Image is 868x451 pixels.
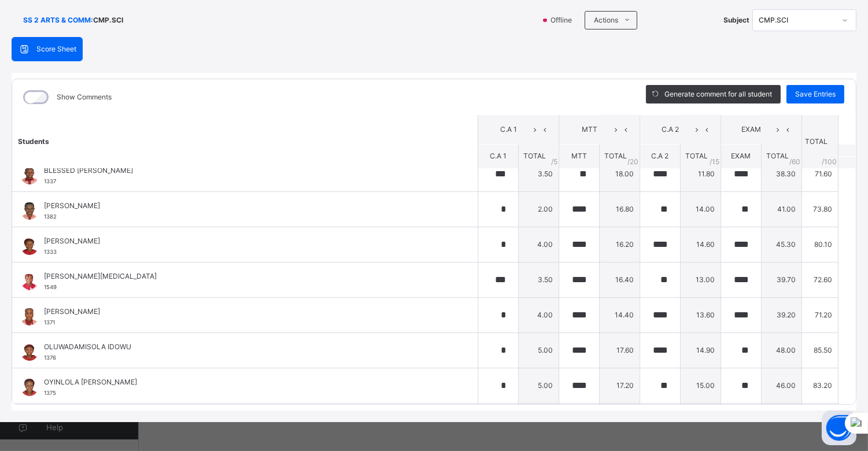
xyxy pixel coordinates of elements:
[762,156,802,191] td: 38.30
[600,297,640,332] td: 14.40
[44,342,452,352] span: OLUWADAMISOLA IDOWU
[519,262,559,297] td: 3.50
[21,202,38,220] img: 1382.png
[802,156,839,191] td: 71.60
[759,15,835,25] div: CMP.SCI
[551,157,557,167] span: / 5
[802,262,839,297] td: 72.60
[594,15,618,25] span: Actions
[18,137,49,146] span: Students
[664,89,772,99] span: Generate comment for all student
[681,156,721,191] td: 11.80
[44,284,57,290] span: 1549
[822,411,856,445] button: Open asap
[730,125,773,135] span: EXAM
[57,92,112,102] label: Show Comments
[767,152,789,161] span: TOTAL
[44,178,56,184] span: 1337
[519,368,559,403] td: 5.00
[822,157,837,167] span: /100
[44,390,56,396] span: 1375
[605,152,627,161] span: TOTAL
[681,297,721,332] td: 13.60
[519,191,559,227] td: 2.00
[600,156,640,191] td: 18.00
[732,152,751,161] span: EXAM
[519,332,559,368] td: 5.00
[44,201,452,211] span: [PERSON_NAME]
[487,125,530,135] span: C.A 1
[568,125,611,135] span: MTT
[44,213,57,220] span: 1382
[600,191,640,227] td: 16.80
[762,227,802,262] td: 45.30
[762,332,802,368] td: 48.00
[519,227,559,262] td: 4.00
[600,403,640,438] td: 16.80
[23,15,93,25] span: SS 2 ARTS & COMM :
[519,403,559,438] td: 4.50
[44,236,452,246] span: [PERSON_NAME]
[802,332,839,368] td: 85.50
[44,319,55,326] span: 1371
[600,262,640,297] td: 16.40
[762,368,802,403] td: 46.00
[524,152,546,161] span: TOTAL
[686,152,708,161] span: TOTAL
[21,167,38,184] img: 1337.png
[789,157,800,167] span: / 60
[681,368,721,403] td: 15.00
[681,191,721,227] td: 14.00
[600,368,640,403] td: 17.20
[21,273,38,290] img: 1549.png
[490,152,507,161] span: C.A 1
[802,191,839,227] td: 73.80
[802,297,839,332] td: 71.20
[762,191,802,227] td: 41.00
[802,368,839,403] td: 83.20
[762,297,802,332] td: 39.20
[681,332,721,368] td: 14.90
[44,165,452,176] span: BLESSED [PERSON_NAME]
[802,227,839,262] td: 80.10
[21,379,38,396] img: 1375.png
[681,227,721,262] td: 14.60
[93,15,123,25] span: CMP.SCI
[762,403,802,438] td: 41.70
[710,157,719,167] span: / 15
[571,152,587,161] span: MTT
[723,15,749,25] span: Subject
[36,44,76,54] span: Score Sheet
[44,249,57,255] span: 1333
[44,271,452,282] span: [PERSON_NAME][MEDICAL_DATA]
[21,308,38,326] img: 1371.png
[21,343,38,361] img: 1376.png
[44,306,452,317] span: [PERSON_NAME]
[802,115,839,169] th: TOTAL
[600,332,640,368] td: 17.60
[681,262,721,297] td: 13.00
[21,238,38,255] img: 1333.png
[652,152,669,161] span: C.A 2
[681,403,721,438] td: 14.00
[795,89,836,99] span: Save Entries
[600,227,640,262] td: 16.20
[802,403,839,438] td: 77.00
[519,297,559,332] td: 4.00
[649,125,692,135] span: C.A 2
[519,156,559,191] td: 3.50
[627,157,638,167] span: / 20
[762,262,802,297] td: 39.70
[44,354,56,361] span: 1376
[549,15,579,25] span: Offline
[44,377,452,387] span: OYINLOLA [PERSON_NAME]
